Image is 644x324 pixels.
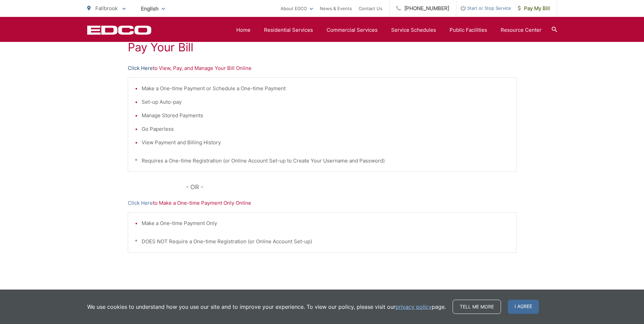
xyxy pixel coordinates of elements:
[87,303,446,311] p: We use cookies to understand how you use our site and to improve your experience. To view our pol...
[264,26,313,34] a: Residential Services
[128,199,517,207] p: to Make a One-time Payment Only Online
[142,111,509,120] li: Manage Stored Payments
[142,219,509,227] li: Make a One-time Payment Only
[186,182,517,192] p: - OR -
[142,84,509,93] li: Make a One-time Payment or Schedule a One-time Payment
[135,238,509,246] p: * DOES NOT Require a One-time Registration (or Online Account Set-up)
[128,64,517,72] p: to View, Pay, and Manage Your Bill Online
[320,4,352,13] a: News & Events
[508,300,539,314] span: I agree
[128,199,153,207] a: Click Here
[450,26,487,34] a: Public Facilities
[135,157,509,165] p: * Requires a One-time Registration (or Online Account Set-up to Create Your Username and Password)
[142,98,509,106] li: Set-up Auto-pay
[391,26,436,34] a: Service Schedules
[281,4,313,13] a: About EDCO
[518,4,550,13] span: Pay My Bill
[359,4,382,13] a: Contact Us
[87,25,151,35] a: EDCD logo. Return to the homepage.
[501,26,542,34] a: Resource Center
[142,139,509,147] li: View Payment and Billing History
[128,64,153,72] a: Click Here
[396,303,432,311] a: privacy policy
[95,5,118,11] span: Fallbrook
[136,3,170,15] span: English
[142,125,509,133] li: Go Paperless
[453,300,501,314] a: Tell me more
[128,41,517,54] h1: Pay Your Bill
[236,26,251,34] a: Home
[327,26,378,34] a: Commercial Services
